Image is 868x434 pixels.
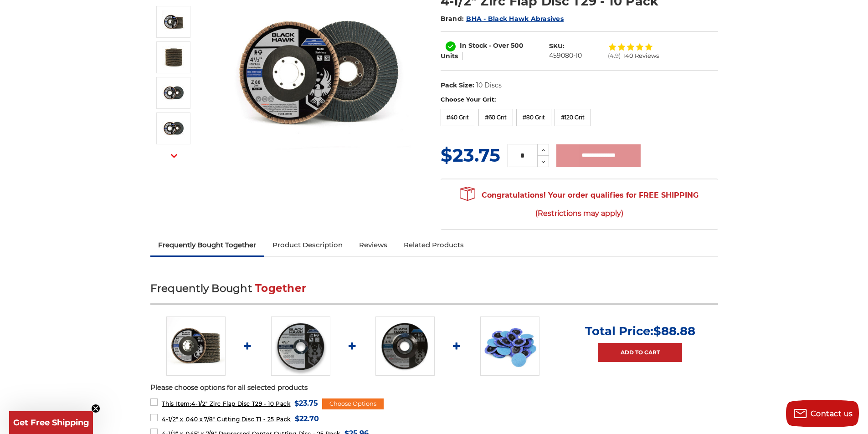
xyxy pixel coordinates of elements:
span: In Stock [460,41,487,50]
span: 500 [511,41,524,50]
span: (Restrictions may apply) [460,204,699,222]
strong: This Item: [162,400,191,407]
a: Related Products [395,235,472,255]
img: 60 grit zirc flap disc [162,117,185,140]
span: 4-1/2" x .040 x 7/8" Cutting Disc T1 - 25 Pack [162,416,291,423]
button: Close teaser [91,404,100,413]
p: Total Price: [585,324,695,338]
img: 10 pack of premium black hawk flap discs [162,46,185,69]
span: $23.75 [294,397,318,409]
span: Brand: [441,15,464,23]
a: Frequently Bought Together [150,235,265,255]
div: Get Free ShippingClose teaser [9,411,93,434]
label: Choose Your Grit: [441,95,718,104]
span: Contact us [811,409,853,418]
span: $23.75 [441,144,500,166]
button: Contact us [786,400,859,427]
span: $88.88 [653,324,695,338]
img: 4.5" Black Hawk Zirconia Flap Disc 10 Pack [166,317,226,376]
button: Next [163,146,185,166]
span: - Over [489,41,509,50]
dd: 459080-10 [549,51,582,61]
p: Please choose options for all selected products [150,383,718,393]
span: Congratulations! Your order qualifies for FREE SHIPPING [460,186,699,223]
span: 4-1/2" Zirc Flap Disc T29 - 10 Pack [162,400,290,407]
a: Reviews [351,235,395,255]
img: 40 grit zirc flap disc [162,82,185,104]
dt: Pack Size: [441,81,474,90]
span: (4.9) [608,53,621,59]
a: BHA - Black Hawk Abrasives [466,15,564,23]
a: Product Description [264,235,351,255]
span: Units [441,52,458,60]
span: Together [255,282,306,295]
img: 4.5" Black Hawk Zirconia Flap Disc 10 Pack [162,10,185,33]
span: $22.70 [295,413,319,425]
span: 140 Reviews [623,53,659,59]
a: Add to Cart [598,343,682,362]
span: Frequently Bought [150,282,252,295]
dt: SKU: [549,41,565,51]
div: Choose Options [322,398,384,409]
dd: 10 Discs [476,81,502,90]
span: Get Free Shipping [13,418,89,428]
